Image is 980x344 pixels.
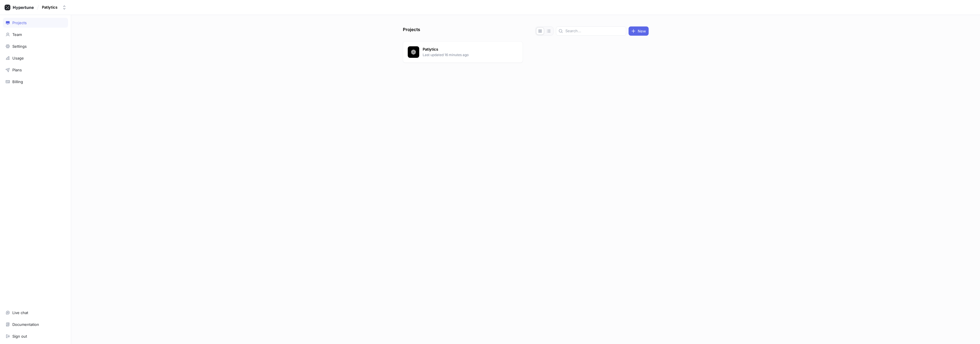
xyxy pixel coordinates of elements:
[638,29,646,33] span: New
[12,56,24,60] div: Usage
[3,30,68,39] a: Team
[565,28,624,34] input: Search...
[3,41,68,51] a: Settings
[3,65,68,75] a: Plans
[12,334,27,339] div: Sign out
[12,32,22,37] div: Team
[12,44,27,49] div: Settings
[12,68,22,72] div: Plans
[12,310,28,315] div: Live chat
[40,3,69,12] button: Patlytics
[423,52,506,58] p: Last updated 16 minutes ago
[12,20,27,25] div: Projects
[3,18,68,28] a: Projects
[3,77,68,87] a: Billing
[3,53,68,63] a: Usage
[629,26,649,36] button: New
[42,5,57,10] div: Patlytics
[423,47,506,52] p: Patlytics
[3,320,68,329] a: Documentation
[12,322,39,327] div: Documentation
[403,26,420,36] p: Projects
[12,79,23,84] div: Billing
